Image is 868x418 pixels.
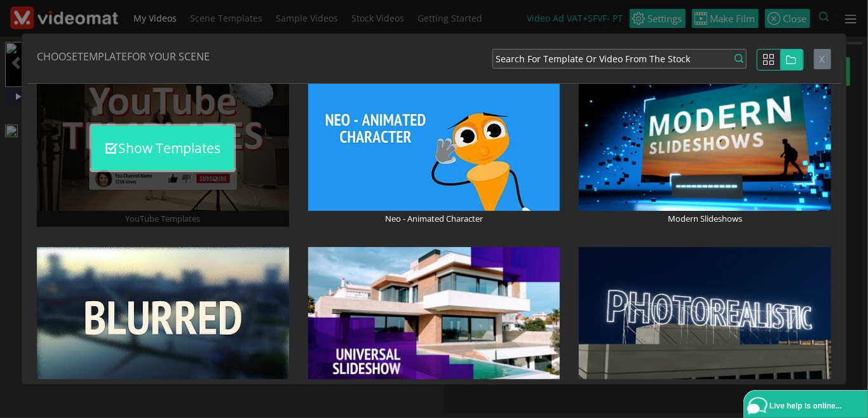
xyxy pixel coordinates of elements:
span: X [820,53,825,65]
span: CHOOSE [37,50,78,64]
span: Search for Template or Video from the stock [496,52,690,65]
p: Neo - Animated Character [308,211,560,227]
span: FOR YOUR SCENE [127,50,210,64]
button: Show Templates [92,126,234,170]
button: Search for Template or Video from the stock [492,49,747,69]
span: Live help is online... [770,401,842,410]
p: Modern Slideshows [579,211,831,227]
span: TEMPLATE [78,50,127,64]
a: Live help is online... [747,394,868,418]
button: Close [814,49,831,70]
